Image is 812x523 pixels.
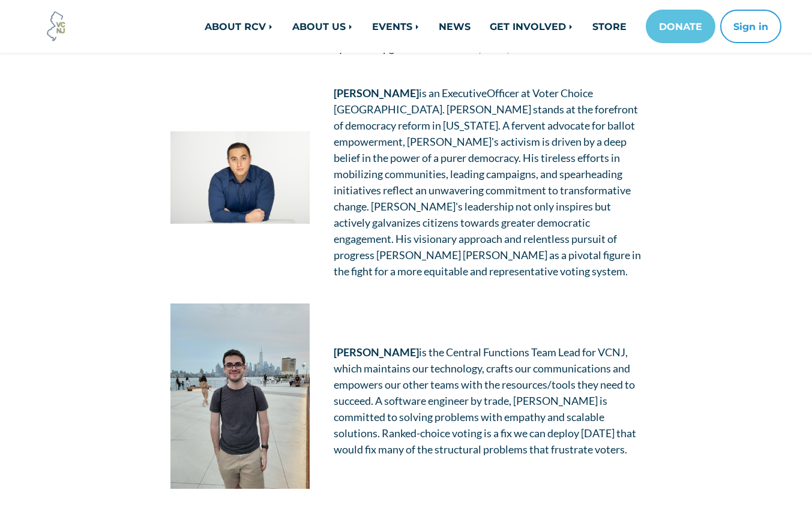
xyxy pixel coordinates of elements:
nav: Main navigation [149,10,781,43]
a: NEWS [429,14,480,38]
a: ABOUT US [283,14,362,38]
a: DONATE [646,10,715,43]
a: ABOUT RCV [195,14,283,38]
td: is an Executive [322,73,654,291]
span: Officer at Voter Choice [GEOGRAPHIC_DATA]. [PERSON_NAME] stands at the forefront of democracy ref... [334,86,641,278]
img: Voter Choice NJ [40,10,73,43]
span: [PERSON_NAME] [334,345,419,359]
td: is the Central Functions Team Lead for VCNJ, which maintains our technology, crafts our communica... [322,291,654,510]
strong: [PERSON_NAME] [334,86,419,100]
a: EVENTS [362,14,429,38]
a: STORE [583,14,636,38]
a: GET INVOLVED [480,14,583,38]
button: Sign in or sign up [720,10,781,43]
